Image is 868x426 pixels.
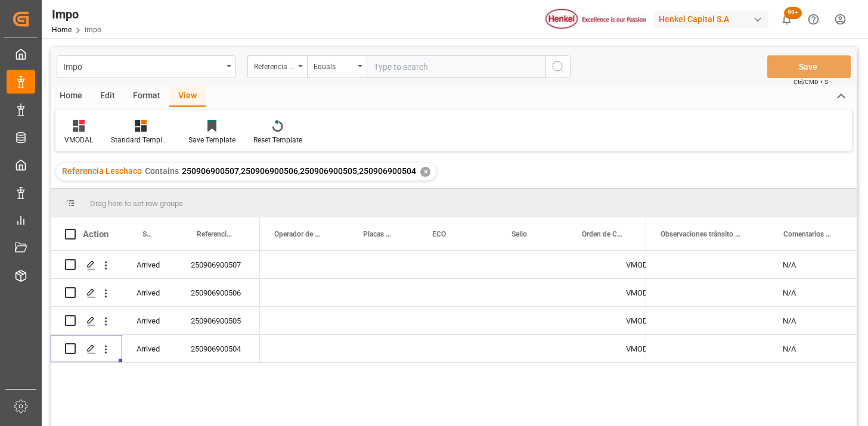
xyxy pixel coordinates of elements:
div: Impo [63,58,222,73]
span: Comentarios Contenedor [783,230,832,238]
div: Referencia Leschaco [254,58,294,72]
div: Press SPACE to select this row. [646,279,857,307]
button: open menu [57,55,235,78]
img: Henkel%20logo.jpg_1689854090.jpg [545,9,646,30]
span: 99+ [784,7,802,19]
div: Press SPACE to select this row. [51,307,260,335]
div: Arrived [122,279,176,306]
div: VMODAL [64,135,93,145]
div: 250906900504 [176,335,260,362]
span: Ctrl/CMD + S [793,77,828,86]
div: Arrived [122,335,176,362]
div: Press SPACE to select this row. [51,335,260,363]
div: Impo [52,5,101,23]
div: Arrived [122,307,176,334]
div: N/A [768,279,857,306]
button: open menu [307,55,367,78]
span: Referencia Leschaco [197,230,235,238]
div: Format [124,86,169,107]
div: VMODAL / ROFE [612,251,708,278]
div: Arrived [122,251,176,278]
div: Action [83,229,108,240]
span: Drag here to set row groups [90,199,183,208]
div: 250906900506 [176,279,260,306]
div: N/A [768,251,857,278]
span: Status [142,230,151,238]
div: Save Template [188,135,235,145]
button: Save [767,55,851,78]
div: Press SPACE to select this row. [51,279,260,307]
div: Press SPACE to select this row. [646,251,857,279]
span: 250906900507,250906900506,250906900505,250906900504 [182,166,416,176]
div: VMODAL / ROFE [612,279,708,306]
div: Standard Templates [111,135,170,145]
div: Reset Template [253,135,302,145]
span: Operador de Transporte [274,230,324,238]
button: Help Center [800,6,827,33]
button: search button [545,55,571,78]
div: VMODAL / ROFE [612,335,708,362]
span: Sello [511,230,527,238]
div: Press SPACE to select this row. [646,335,857,363]
div: Henkel Capital S.A [654,11,768,28]
div: Press SPACE to select this row. [646,307,857,335]
div: N/A [768,307,857,334]
a: Home [52,26,72,34]
span: ECO [432,230,446,238]
button: Henkel Capital S.A [654,8,773,30]
div: N/A [768,335,857,362]
div: ✕ [420,167,430,177]
span: Placas de Transporte [363,230,393,238]
div: 250906900505 [176,307,260,334]
span: Orden de Compra drv [582,230,622,238]
div: Equals [314,58,354,72]
div: View [169,86,206,107]
div: Home [51,86,91,107]
span: Observaciones tránsito última milla [661,230,744,238]
div: VMODAL / ROFE [612,307,708,334]
button: open menu [247,55,307,78]
div: Edit [91,86,124,107]
div: 250906900507 [176,251,260,278]
button: show 100 new notifications [773,6,800,33]
span: Referencia Leschaco [62,166,142,176]
span: Contains [145,166,179,176]
div: Press SPACE to select this row. [51,251,260,279]
input: Type to search [367,55,545,78]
